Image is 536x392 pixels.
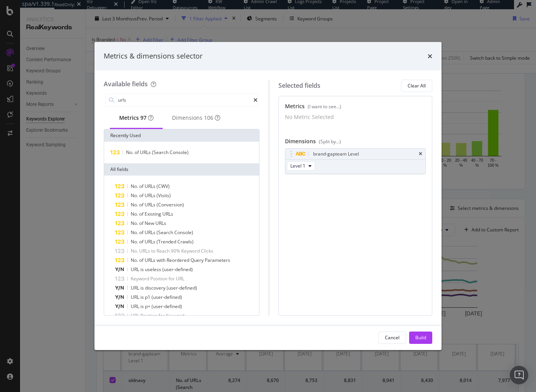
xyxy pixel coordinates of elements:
[131,220,139,226] span: No.
[167,257,190,263] span: Reordered
[131,266,140,273] span: URL
[205,257,230,263] span: Parameters
[131,201,139,208] span: No.
[428,51,432,61] div: times
[145,238,157,245] span: URLs
[174,229,193,236] span: Console)
[131,192,139,199] span: No.
[171,248,181,254] span: 90%
[139,248,151,254] span: URLs
[155,220,166,226] span: URLs
[204,114,213,121] span: 106
[131,275,150,282] span: Keyword
[139,183,145,189] span: of
[157,248,171,254] span: Reach
[140,294,145,300] span: is
[139,211,145,217] span: of
[104,80,148,88] div: Available fields
[419,152,422,156] div: times
[285,102,426,113] div: Metrics
[151,248,157,254] span: to
[145,211,162,217] span: Existing
[140,285,145,291] span: is
[145,303,152,310] span: p+
[157,192,171,199] span: (Visits)
[169,275,176,282] span: for
[162,211,173,217] span: URLs
[139,238,145,245] span: of
[167,285,197,291] span: (user-defined)
[308,103,341,110] div: (I want to see...)
[131,238,139,245] span: No.
[145,294,152,300] span: p1
[190,257,205,263] span: Query
[285,113,334,121] div: No Metric Selected
[131,229,139,236] span: No.
[139,201,145,208] span: of
[157,257,167,263] span: with
[170,149,189,156] span: Console)
[201,248,213,254] span: Clicks
[157,238,177,245] span: (Trended
[135,149,140,156] span: of
[162,266,193,273] span: (user-defined)
[131,303,140,310] span: URL
[157,229,174,236] span: (Search
[378,332,406,344] button: Cancel
[131,257,139,263] span: No.
[510,366,528,384] div: Open Intercom Messenger
[140,114,147,122] div: brand label
[285,148,426,174] div: brand-gapteam LeveltimesLevel 1
[145,220,155,226] span: New
[204,114,213,122] div: brand label
[408,82,426,89] div: Clear All
[145,229,157,236] span: URLs
[401,80,432,92] button: Clear All
[139,192,145,199] span: of
[131,183,139,189] span: No.
[176,275,184,282] span: URL
[319,138,341,145] div: (Split by...)
[139,220,145,226] span: of
[285,137,426,148] div: Dimensions
[145,183,157,189] span: URLs
[313,150,359,158] div: brand-gapteam Level
[287,161,315,171] button: Level 1
[104,163,259,176] div: All fields
[139,229,145,236] span: of
[140,303,145,310] span: is
[145,257,157,263] span: URLs
[126,149,135,156] span: No.
[150,275,169,282] span: Position
[145,266,162,273] span: useless
[140,266,145,273] span: is
[409,332,432,344] button: Build
[157,183,170,189] span: (CWV)
[152,149,170,156] span: (Search
[172,114,220,122] div: Dimensions
[177,238,194,245] span: Crawls)
[131,285,140,291] span: URL
[157,201,184,208] span: (Conversion)
[139,257,145,263] span: of
[140,149,152,156] span: URLs
[119,114,153,122] div: Metrics
[152,294,182,300] span: (user-defined)
[117,94,253,106] input: Search by field name
[145,285,167,291] span: discovery
[94,42,442,350] div: modal
[104,51,202,61] div: Metrics & dimensions selector
[415,334,426,341] div: Build
[140,114,147,121] span: 97
[152,303,182,310] span: (user-defined)
[131,294,140,300] span: URL
[131,211,139,217] span: No.
[181,248,201,254] span: Keyword
[145,192,157,199] span: URLs
[290,162,305,169] span: Level 1
[278,81,320,90] div: Selected fields
[385,334,399,341] div: Cancel
[145,201,157,208] span: URLs
[131,248,139,254] span: No.
[104,129,259,142] div: Recently Used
